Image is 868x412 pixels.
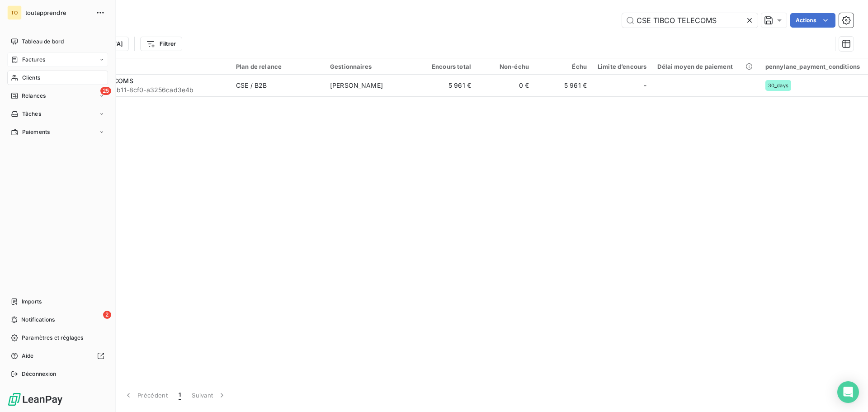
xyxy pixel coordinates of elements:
[424,63,471,70] div: Encours total
[140,37,182,51] button: Filtrer
[534,75,592,96] td: 5 961 €
[25,9,90,16] span: toutapprendre
[7,331,108,345] a: Paramètres et réglages
[22,298,42,306] span: Imports
[22,92,46,100] span: Relances
[236,63,319,70] div: Plan de relance
[22,110,41,118] span: Tâches
[62,85,225,95] span: ff946edb-2e34-4b11-8cf0-a3256cad3e4b
[790,13,835,28] button: Actions
[644,81,646,90] span: -
[22,74,40,82] span: Clients
[657,63,754,70] div: Délai moyen de paiement
[7,71,108,85] a: Clients
[476,75,534,96] td: 0 €
[22,38,64,46] span: Tableau de bord
[7,89,108,103] a: 25Relances
[179,391,181,400] span: 1
[173,386,186,405] button: 1
[768,83,788,88] span: 30_days
[7,52,108,67] a: Factures
[837,381,859,403] div: Open Intercom Messenger
[22,352,34,360] span: Aide
[330,63,413,70] div: Gestionnaires
[236,81,267,90] div: CSE / B2B
[598,63,646,70] div: Limite d’encours
[482,63,529,70] div: Non-échu
[22,56,45,64] span: Factures
[186,386,232,405] button: Suivant
[100,87,111,95] span: 25
[7,392,63,407] img: Logo LeanPay
[103,311,111,319] span: 2
[419,75,476,96] td: 5 961 €
[540,63,587,70] div: Échu
[7,125,108,139] a: Paiements
[7,349,108,363] a: Aide
[622,13,758,28] input: Rechercher
[7,34,108,49] a: Tableau de bord
[7,5,22,20] div: TO
[22,128,50,136] span: Paiements
[22,370,57,378] span: Déconnexion
[330,81,383,89] span: [PERSON_NAME]
[21,316,55,324] span: Notifications
[7,294,108,309] a: Imports
[118,386,173,405] button: Précédent
[22,334,83,342] span: Paramètres et réglages
[7,107,108,121] a: Tâches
